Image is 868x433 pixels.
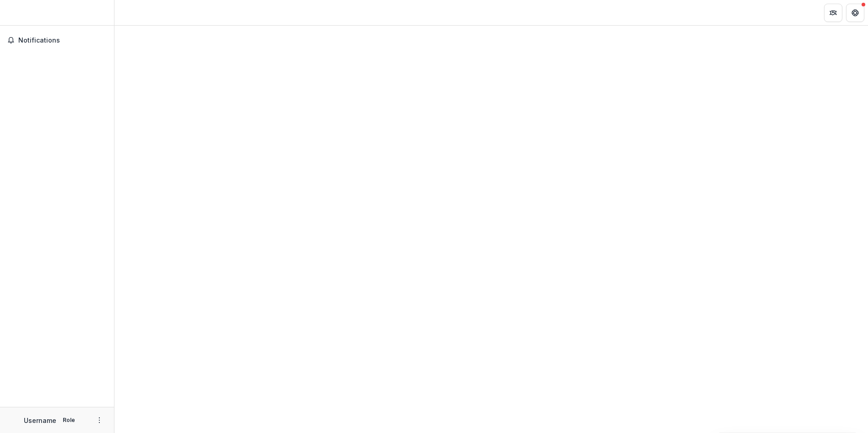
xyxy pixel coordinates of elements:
[94,415,105,426] button: More
[24,416,56,425] p: Username
[824,4,842,22] button: Partners
[18,37,107,44] span: Notifications
[60,416,78,424] p: Role
[4,33,110,48] button: Notifications
[846,4,864,22] button: Get Help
